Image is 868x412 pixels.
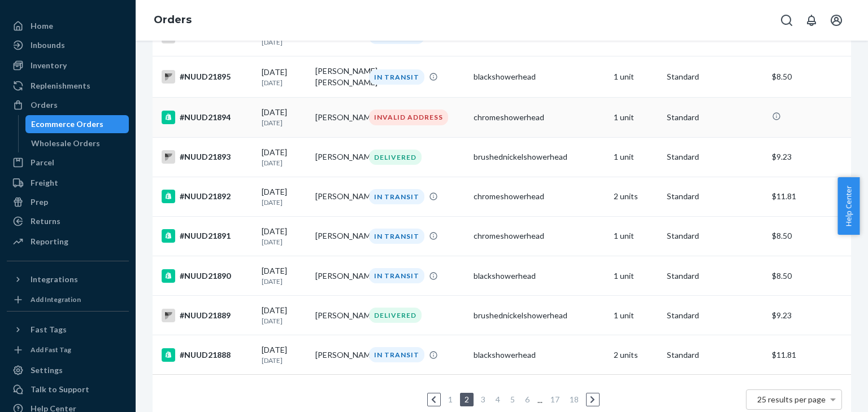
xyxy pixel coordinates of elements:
[7,343,129,357] a: Add Fast Tag
[162,190,253,203] div: #NUUD21892
[446,395,455,404] a: Page 1
[474,151,604,163] div: brushednickelshowerhead
[162,70,253,84] div: #NUUD21895
[767,177,851,216] td: $11.81
[800,9,823,32] button: Open notifications
[667,71,762,82] p: Standard
[825,9,848,32] button: Open account menu
[311,137,364,177] td: [PERSON_NAME]
[262,265,306,286] div: [DATE]
[667,151,762,163] p: Standard
[262,305,306,326] div: [DATE]
[567,395,581,404] a: Page 18
[311,216,364,256] td: [PERSON_NAME]
[154,14,192,26] a: Orders
[31,324,67,335] div: Fast Tags
[609,335,663,375] td: 2 units
[7,193,129,211] a: Prep
[31,177,58,189] div: Freight
[31,138,100,149] div: Wholesale Orders
[667,349,762,361] p: Standard
[474,310,604,321] div: brushednickelshowerhead
[474,112,604,123] div: chromeshowerhead
[262,344,306,365] div: [DATE]
[311,256,364,296] td: [PERSON_NAME]
[7,77,129,95] a: Replenishments
[262,67,306,87] div: [DATE]
[7,361,129,379] a: Settings
[31,157,54,168] div: Parcel
[25,115,129,133] a: Ecommerce Orders
[162,309,253,322] div: #NUUD21889
[31,196,48,208] div: Prep
[667,310,762,321] p: Standard
[31,99,58,111] div: Orders
[311,296,364,335] td: [PERSON_NAME]
[31,20,53,32] div: Home
[31,365,63,376] div: Settings
[7,380,129,398] a: Talk to Support
[609,56,663,98] td: 1 unit
[474,349,604,361] div: blackshowerhead
[767,335,851,375] td: $11.81
[369,347,424,362] div: IN TRANSIT
[262,37,306,47] p: [DATE]
[7,174,129,192] a: Freight
[262,147,306,168] div: [DATE]
[162,348,253,362] div: #NUUD21888
[609,256,663,296] td: 1 unit
[609,98,663,137] td: 1 unit
[262,107,306,128] div: [DATE]
[474,270,604,282] div: blackshowerhead
[262,158,306,168] p: [DATE]
[262,118,306,128] p: [DATE]
[311,177,364,216] td: [PERSON_NAME]
[7,233,129,251] a: Reporting
[7,321,129,339] button: Fast Tags
[775,9,798,32] button: Open Search Box
[369,189,424,204] div: IN TRANSIT
[767,296,851,335] td: $9.23
[7,96,129,114] a: Orders
[162,229,253,243] div: #NUUD21891
[7,154,129,172] a: Parcel
[667,230,762,242] p: Standard
[31,384,89,395] div: Talk to Support
[508,395,517,404] a: Page 5
[369,308,422,323] div: DELIVERED
[311,98,364,137] td: [PERSON_NAME]
[7,17,129,35] a: Home
[162,111,253,124] div: #NUUD21894
[767,56,851,98] td: $8.50
[262,237,306,247] p: [DATE]
[145,4,201,37] ol: breadcrumbs
[667,112,762,123] p: Standard
[609,177,663,216] td: 2 units
[31,274,78,285] div: Integrations
[31,60,67,71] div: Inventory
[31,345,71,354] div: Add Fast Tag
[7,36,129,54] a: Inbounds
[262,356,306,365] p: [DATE]
[31,216,60,227] div: Returns
[311,56,364,98] td: [PERSON_NAME] [PERSON_NAME]
[25,134,129,152] a: Wholesale Orders
[493,395,502,404] a: Page 4
[767,256,851,296] td: $8.50
[609,296,663,335] td: 1 unit
[837,177,860,235] button: Help Center
[369,109,448,125] div: INVALID ADDRESS
[523,395,532,404] a: Page 6
[7,56,129,74] a: Inventory
[31,295,81,304] div: Add Integration
[262,226,306,247] div: [DATE]
[757,395,826,404] span: 25 results per page
[31,80,90,91] div: Replenishments
[7,270,129,288] button: Integrations
[474,71,604,82] div: blackshowerhead
[667,270,762,282] p: Standard
[262,277,306,286] p: [DATE]
[262,198,306,207] p: [DATE]
[369,229,424,244] div: IN TRANSIT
